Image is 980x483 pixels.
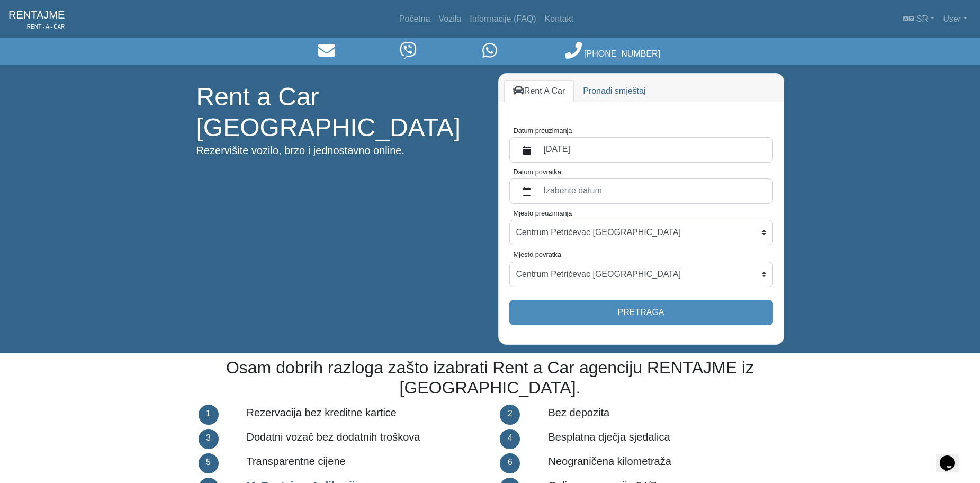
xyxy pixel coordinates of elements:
button: calendar [516,182,537,201]
a: User [939,8,972,30]
a: sr [899,8,939,30]
button: Pretraga [509,300,773,325]
a: Rent A Car [504,80,574,102]
span: [PHONE_NUMBER] [584,49,660,58]
label: Datum preuzimanja [514,126,572,136]
h2: Osam dobrih razloga zašto izabrati Rent a Car agenciju RENTAJME iz [GEOGRAPHIC_DATA]. [196,357,784,398]
a: Vozila [435,8,466,30]
label: Mjesto preuzimanja [514,208,572,218]
a: Pronađi smještaj [574,80,654,102]
div: Dodatni vozač bez dodatnih troškova [238,427,490,451]
div: Neograničena kilometraža [540,451,792,476]
svg: calendar [523,187,531,196]
div: Rezervacija bez kreditne kartice [238,402,490,427]
a: [PHONE_NUMBER] [565,49,660,58]
button: calendar fill [516,140,537,159]
label: [DATE] [537,140,766,159]
div: 5 [199,453,219,473]
div: 4 [500,429,520,449]
span: RENT - A - CAR [8,23,65,31]
div: 6 [500,453,520,473]
a: Kontakt [541,8,578,30]
label: Izaberite datum [537,182,766,201]
p: Rezervišite vozilo, brzo i jednostavno online. [196,142,482,158]
div: 2 [500,405,520,425]
a: Informacije (FAQ) [465,8,540,30]
div: Transparentne cijene [238,451,490,476]
svg: calendar fill [523,146,531,155]
div: Bez depozita [540,402,792,427]
label: Mjesto povratka [514,249,561,260]
div: 3 [199,429,219,449]
a: Početna [395,8,435,30]
div: 1 [199,405,219,425]
div: Besplatna dječja sjedalica [540,427,792,451]
h1: Rent a Car [GEOGRAPHIC_DATA] [196,82,482,142]
a: RENTAJMERENT - A - CAR [8,4,65,33]
em: User [943,14,961,23]
label: Datum povratka [514,167,561,177]
iframe: chat widget [936,441,969,472]
span: sr [916,14,928,23]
